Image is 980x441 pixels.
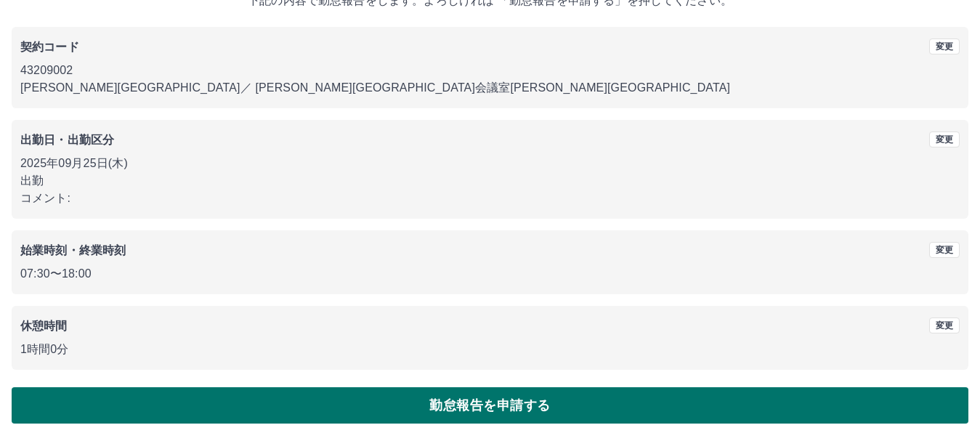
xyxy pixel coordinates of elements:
p: 1時間0分 [20,341,960,358]
b: 始業時刻・終業時刻 [20,244,126,256]
button: 変更 [929,39,960,54]
p: コメント: [20,190,960,207]
b: 休憩時間 [20,320,68,332]
button: 変更 [929,242,960,258]
p: 43209002 [20,62,960,79]
button: 変更 [929,132,960,147]
b: 契約コード [20,41,79,53]
button: 変更 [929,317,960,333]
p: 出勤 [20,172,960,190]
button: 勤怠報告を申請する [12,387,968,424]
p: 07:30 〜 18:00 [20,265,960,283]
b: 出勤日・出勤区分 [20,134,114,146]
p: [PERSON_NAME][GEOGRAPHIC_DATA] ／ [PERSON_NAME][GEOGRAPHIC_DATA]会議室[PERSON_NAME][GEOGRAPHIC_DATA] [20,79,960,97]
p: 2025年09月25日(木) [20,155,960,172]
